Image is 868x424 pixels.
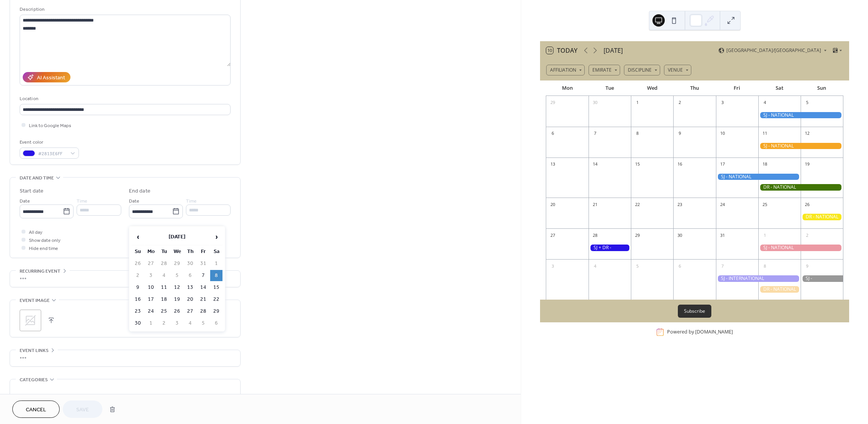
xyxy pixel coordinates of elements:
[591,160,599,169] div: 14
[158,294,170,305] td: 18
[132,318,144,329] td: 30
[678,305,711,318] button: Subscribe
[145,246,157,257] th: Mo
[132,282,144,293] td: 9
[803,129,811,138] div: 12
[171,246,183,257] th: We
[591,129,599,138] div: 7
[184,270,196,281] td: 6
[676,200,684,209] div: 23
[171,294,183,305] td: 19
[23,72,70,82] button: AI Assistant
[184,294,196,305] td: 20
[761,231,769,240] div: 1
[210,306,222,317] td: 29
[716,275,801,282] div: SJ - INTERNATIONAL
[10,271,240,287] div: •••
[38,150,67,158] span: #2813E6FF
[145,270,157,281] td: 3
[145,306,157,317] td: 24
[803,262,811,270] div: 9
[633,231,642,240] div: 29
[695,329,733,335] a: [DOMAIN_NAME]
[29,236,60,245] span: Show date only
[633,129,642,138] div: 8
[37,74,65,82] div: AI Assistant
[676,99,684,107] div: 2
[758,80,801,96] div: Sat
[129,197,139,205] span: Date
[210,258,222,269] td: 1
[210,294,222,305] td: 22
[718,200,727,209] div: 24
[758,286,801,293] div: DR - NATIONAL
[761,99,769,107] div: 4
[718,262,727,270] div: 7
[676,160,684,169] div: 16
[184,246,196,257] th: Th
[197,258,209,269] td: 31
[589,80,631,96] div: Tue
[145,229,209,245] th: [DATE]
[633,160,642,169] div: 15
[197,246,209,257] th: Fr
[210,270,222,281] td: 8
[145,318,157,329] td: 1
[210,318,222,329] td: 6
[546,80,589,96] div: Mon
[718,231,727,240] div: 31
[29,122,71,130] span: Link to Google Maps
[549,200,557,209] div: 20
[676,262,684,270] div: 6
[197,306,209,317] td: 28
[803,160,811,169] div: 19
[171,270,183,281] td: 5
[158,270,170,281] td: 4
[10,350,240,366] div: •••
[761,200,769,209] div: 25
[549,231,557,240] div: 27
[197,270,209,281] td: 7
[20,187,43,195] div: Start date
[20,138,77,146] div: Event color
[184,318,196,329] td: 4
[171,282,183,293] td: 12
[604,46,623,55] div: [DATE]
[158,282,170,293] td: 11
[20,310,41,331] div: ;
[20,95,229,103] div: Location
[145,294,157,305] td: 17
[633,200,642,209] div: 22
[171,258,183,269] td: 29
[549,262,557,270] div: 3
[549,160,557,169] div: 13
[12,401,60,418] button: Cancel
[718,99,727,107] div: 3
[145,258,157,269] td: 27
[129,187,151,195] div: End date
[77,197,87,205] span: Time
[676,231,684,240] div: 30
[210,282,222,293] td: 15
[197,318,209,329] td: 5
[186,197,197,205] span: Time
[132,294,144,305] td: 16
[716,80,758,96] div: Fri
[801,275,843,282] div: SJ - INTERNATIONAL
[184,306,196,317] td: 27
[544,45,580,56] button: 10Today
[758,143,843,149] div: SJ - NATIONAL
[591,262,599,270] div: 4
[676,129,684,138] div: 9
[158,258,170,269] td: 28
[758,184,843,191] div: DR - NATIONAL
[20,197,30,205] span: Date
[716,174,801,180] div: SJ - NATIONAL
[197,294,209,305] td: 21
[803,99,811,107] div: 5
[20,297,50,305] span: Event image
[633,99,642,107] div: 1
[26,406,46,414] span: Cancel
[801,80,843,96] div: Sun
